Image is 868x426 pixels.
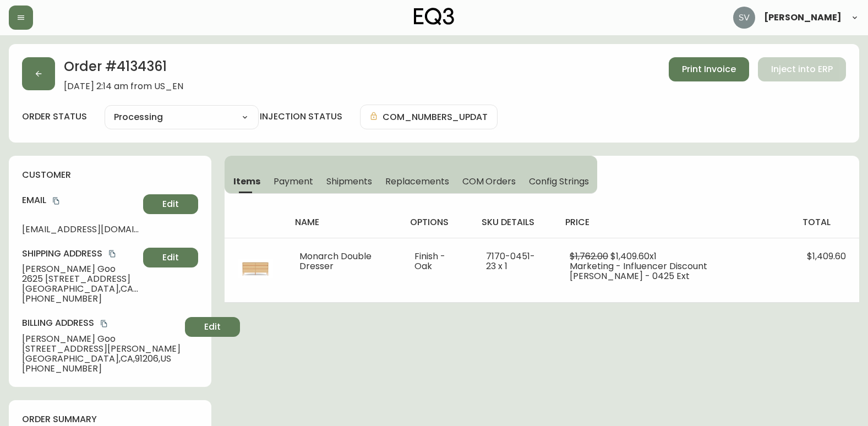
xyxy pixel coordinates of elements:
h4: price [565,216,785,228]
span: COM Orders [462,176,516,187]
span: [GEOGRAPHIC_DATA] , CA , 90065 , US [22,284,139,294]
span: $1,409.60 x 1 [610,250,657,263]
h4: sku details [482,216,548,228]
span: [PERSON_NAME] [764,13,842,22]
h4: Email [22,194,139,206]
span: [PERSON_NAME] Goo [22,334,181,344]
button: copy [107,248,118,259]
span: 7170-0451-23 x 1 [486,250,535,272]
img: 7170-451-MC-400-1-cljhf284g04390162jx23voht.jpg [238,252,273,287]
img: logo [414,8,455,25]
span: Replacements [385,176,449,187]
span: [EMAIL_ADDRESS][DOMAIN_NAME] [22,225,139,234]
span: [PERSON_NAME] Goo [22,264,139,274]
h4: name [295,216,392,228]
span: [PHONE_NUMBER] [22,294,139,304]
button: copy [99,318,110,329]
span: Items [233,176,260,187]
h4: options [410,216,463,228]
span: $1,409.60 [807,250,846,263]
button: copy [51,195,62,206]
h4: Shipping Address [22,248,139,260]
h4: customer [22,169,198,181]
span: Print Invoice [682,63,736,75]
li: Finish - Oak [414,252,459,271]
span: Edit [162,198,179,210]
span: Shipments [326,176,373,187]
span: Payment [274,176,313,187]
span: Edit [204,321,221,333]
span: [DATE] 2:14 am from US_EN [64,81,183,91]
h4: injection status [260,111,342,123]
button: Edit [143,248,198,267]
label: order status [22,111,87,123]
span: [PHONE_NUMBER] [22,364,181,374]
span: $1,762.00 [570,250,608,263]
span: 2625 [STREET_ADDRESS] [22,274,139,284]
img: 0ef69294c49e88f033bcbeb13310b844 [733,7,755,29]
span: [GEOGRAPHIC_DATA] , CA , 91206 , US [22,354,181,364]
button: Edit [185,317,240,337]
span: Edit [162,252,179,264]
h4: Billing Address [22,317,181,329]
h4: total [803,216,850,228]
span: [STREET_ADDRESS][PERSON_NAME] [22,344,181,354]
h2: Order # 4134361 [64,57,183,81]
h4: order summary [22,413,198,425]
span: Config Strings [529,176,588,187]
button: Print Invoice [669,57,749,81]
span: Marketing - Influencer Discount [PERSON_NAME] - 0425 Ext [570,260,707,282]
span: Monarch Double Dresser [299,250,372,272]
button: Edit [143,194,198,214]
